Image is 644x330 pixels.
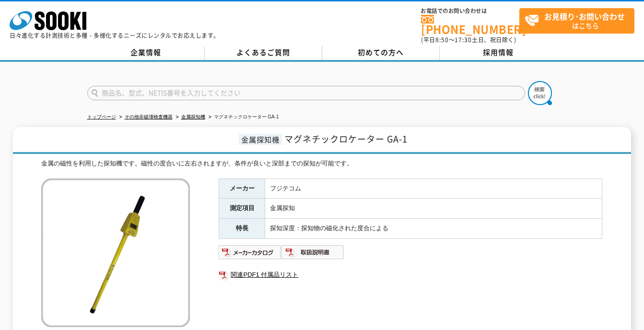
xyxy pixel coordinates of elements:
[87,46,205,60] a: 企業情報
[205,46,322,60] a: よくあるご質問
[525,9,634,33] span: はこちら
[181,114,205,119] a: 金属探知機
[281,251,344,258] a: 取扱説明書
[528,81,552,105] img: btn_search.png
[265,219,602,239] td: 探知深度：探知物の磁化された度合による
[87,114,116,119] a: トップページ
[265,199,602,219] td: 金属探知
[421,8,519,14] span: お電話でのお問い合わせは
[219,178,265,199] th: メーカー
[322,46,440,60] a: 初めての方へ
[281,245,344,260] img: 取扱説明書
[544,11,625,22] strong: お見積り･お問い合わせ
[219,269,602,281] a: 関連PDF1 付属品リスト
[421,15,519,35] a: [PHONE_NUMBER]
[87,86,525,100] input: 商品名、型式、NETIS番号を入力してください
[219,251,281,258] a: メーカーカタログ
[265,178,602,199] td: フジテコム
[435,35,449,44] span: 8:50
[219,219,265,239] th: 特長
[519,8,634,34] a: お見積り･お問い合わせはこちら
[41,178,190,327] img: マグネチックロケーター GA-1
[219,199,265,219] th: 測定項目
[455,35,472,44] span: 17:30
[239,134,282,145] span: 金属探知機
[421,35,516,44] span: (平日 ～ 土日、祝日除く)
[284,132,408,145] span: マグネチックロケーター GA-1
[219,245,281,260] img: メーカーカタログ
[41,159,602,169] div: 金属の磁性を利用した探知機です。磁性の度合いに左右されますが、条件が良いと深部までの探知が可能です。
[440,46,557,60] a: 採用情報
[10,33,220,38] p: 日々進化する計測技術と多種・多様化するニーズにレンタルでお応えします。
[207,112,279,122] li: マグネチックロケーター GA-1
[125,114,173,119] a: その他非破壊検査機器
[358,47,404,58] span: 初めての方へ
